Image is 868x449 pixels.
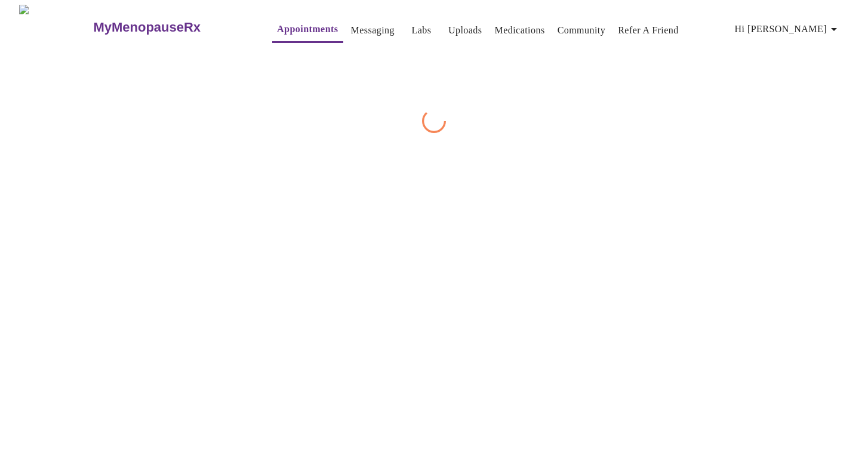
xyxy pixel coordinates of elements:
[19,5,92,49] img: MyMenopauseRx Logo
[346,18,399,42] button: Messaging
[553,18,611,42] button: Community
[495,22,545,39] a: Medications
[277,21,338,38] a: Appointments
[613,18,684,42] button: Refer a Friend
[92,7,248,48] a: MyMenopauseRx
[618,22,679,39] a: Refer a Friend
[351,22,395,39] a: Messaging
[93,20,201,35] h3: MyMenopauseRx
[730,17,846,41] button: Hi [PERSON_NAME]
[735,21,841,38] span: Hi [PERSON_NAME]
[402,18,441,42] button: Labs
[558,22,606,39] a: Community
[272,17,343,43] button: Appointments
[444,18,487,42] button: Uploads
[412,22,432,39] a: Labs
[448,22,482,39] a: Uploads
[490,18,550,42] button: Medications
